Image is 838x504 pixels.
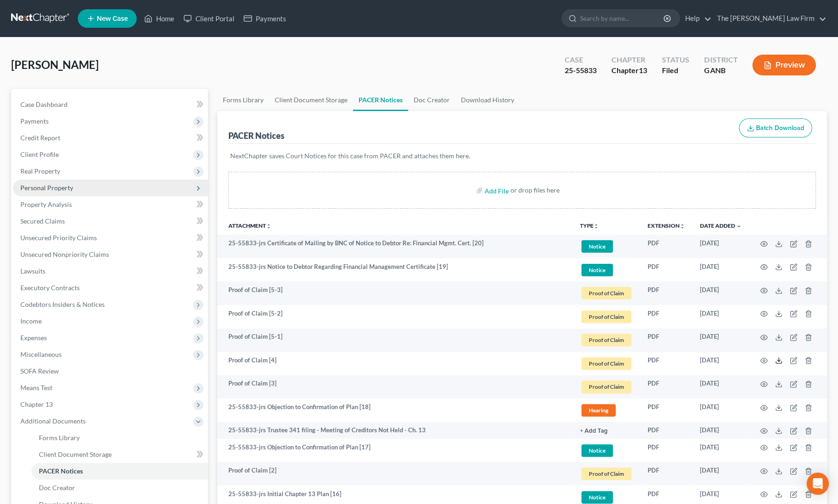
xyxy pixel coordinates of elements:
a: Unsecured Nonpriority Claims [13,246,208,263]
td: [DATE] [693,235,749,258]
a: Proof of Claim [580,309,633,324]
a: Client Document Storage [269,89,353,111]
a: Download History [455,89,520,111]
span: Income [20,317,42,325]
td: PDF [640,352,693,375]
a: Proof of Claim [580,356,633,371]
td: [DATE] [693,329,749,352]
span: Notice [581,491,613,504]
span: Additional Documents [20,417,86,425]
td: PDF [640,329,693,352]
div: GANB [704,65,737,76]
td: PDF [640,439,693,462]
td: 25-55833-jrs Objection to Confirmation of Plan [18] [217,398,573,422]
span: Credit Report [20,134,60,142]
span: Client Profile [20,150,59,158]
td: [DATE] [693,375,749,399]
a: Doc Creator [32,479,208,496]
a: Client Portal [179,10,239,27]
td: Proof of Claim [3] [217,375,573,399]
div: or drop files here [510,186,560,195]
a: Home [139,10,179,27]
a: Secured Claims [13,213,208,230]
a: Executory Contracts [13,280,208,296]
button: Preview [752,55,816,75]
i: expand_more [736,224,742,229]
span: Proof of Claim [581,357,631,370]
td: PDF [640,305,693,329]
span: Expenses [20,334,47,342]
span: Client Document Storage [39,450,112,458]
a: Unsecured Priority Claims [13,230,208,246]
span: Proof of Claim [581,287,631,299]
span: Property Analysis [20,200,72,208]
span: SOFA Review [20,367,59,375]
a: The [PERSON_NAME] Law Firm [712,10,826,27]
a: + Add Tag [580,426,633,435]
td: Proof of Claim [5-1] [217,329,573,352]
td: [DATE] [693,422,749,439]
a: Doc Creator [408,89,455,111]
span: Proof of Claim [581,334,631,346]
span: Payments [20,117,49,125]
span: Case Dashboard [20,100,68,108]
button: TYPEunfold_more [580,223,599,229]
span: Proof of Claim [581,311,631,323]
a: PACER Notices [353,89,408,111]
span: 13 [639,66,647,75]
a: Property Analysis [13,196,208,213]
td: PDF [640,258,693,282]
span: Personal Property [20,184,73,192]
a: Proof of Claim [580,332,633,348]
div: Filed [662,65,689,76]
input: Search by name... [580,10,665,27]
a: Notice [580,262,633,278]
div: Chapter [611,55,647,65]
span: Forms Library [39,434,80,442]
a: Proof of Claim [580,466,633,481]
span: Unsecured Nonpriority Claims [20,250,109,258]
div: 25-55833 [565,65,597,76]
td: [DATE] [693,281,749,305]
td: PDF [640,462,693,485]
td: PDF [640,375,693,399]
span: Real Property [20,167,60,175]
a: Date Added expand_more [700,222,742,229]
a: Notice [580,239,633,254]
span: Unsecured Priority Claims [20,234,97,242]
span: Proof of Claim [581,467,631,480]
a: Notice [580,443,633,458]
td: PDF [640,398,693,422]
span: Hearing [581,404,616,417]
button: + Add Tag [580,428,608,434]
td: 25-55833-jrs Notice to Debtor Regarding Financial Management Certificate [19] [217,258,573,282]
span: Batch Download [756,124,804,132]
span: Doc Creator [39,484,75,492]
a: Payments [239,10,291,27]
td: PDF [640,235,693,258]
span: Notice [581,240,613,253]
td: Proof of Claim [2] [217,462,573,485]
button: Batch Download [739,118,812,138]
p: NextChapter saves Court Notices for this case from PACER and attaches them here. [230,151,814,161]
td: 25-55833-jrs Trustee 341 filing - Meeting of Creditors Not Held - Ch. 13 [217,422,573,439]
i: unfold_more [266,224,271,229]
a: Proof of Claim [580,379,633,394]
span: New Case [97,15,128,22]
a: SOFA Review [13,363,208,380]
a: Lawsuits [13,263,208,280]
td: Proof of Claim [4] [217,352,573,375]
div: District [704,55,737,65]
td: Proof of Claim [5-3] [217,281,573,305]
span: Notice [581,264,613,276]
td: [DATE] [693,258,749,282]
span: PACER Notices [39,467,83,475]
span: Miscellaneous [20,350,62,358]
td: [DATE] [693,352,749,375]
span: Executory Contracts [20,284,80,292]
td: [DATE] [693,439,749,462]
div: Case [565,55,597,65]
span: [PERSON_NAME] [11,58,99,71]
span: Proof of Claim [581,380,631,393]
div: PACER Notices [228,130,284,141]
